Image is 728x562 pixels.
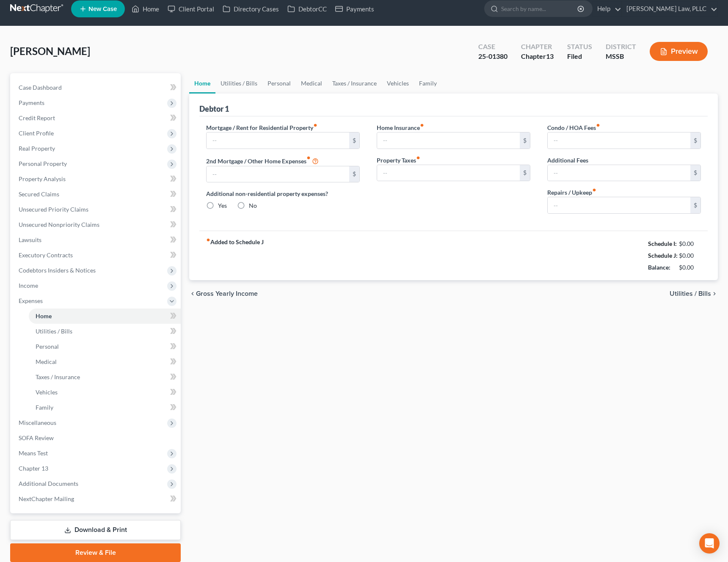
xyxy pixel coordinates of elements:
[218,1,283,17] a: Directory Cases
[19,84,62,91] span: Case Dashboard
[546,52,554,60] span: 13
[12,202,181,217] a: Unsecured Priority Claims
[313,123,317,127] i: fiber_manual_record
[207,132,349,149] input: --
[215,73,262,94] a: Utilities / Bills
[19,267,96,274] span: Codebtors Insiders & Notices
[19,236,41,243] span: Lawsuits
[249,201,257,210] label: No
[36,373,80,380] span: Taxes / Insurance
[606,42,636,52] div: District
[218,201,227,210] label: Yes
[382,73,414,94] a: Vehicles
[478,42,507,52] div: Case
[606,52,636,61] div: MSSB
[29,354,181,369] a: Medical
[283,1,331,17] a: DebtorCC
[36,312,52,320] span: Home
[670,290,718,297] button: Utilities / Bills chevron_right
[206,189,360,198] label: Additional non-residential property expenses?
[19,221,99,228] span: Unsecured Nonpriority Claims
[19,495,74,502] span: NextChapter Mailing
[10,543,181,562] a: Review & File
[521,42,554,52] div: Chapter
[19,251,73,259] span: Executory Contracts
[262,73,296,94] a: Personal
[547,156,588,165] label: Additional Fees
[163,1,218,17] a: Client Portal
[377,132,520,149] input: --
[36,388,58,396] span: Vehicles
[478,52,507,61] div: 25-01380
[331,1,378,17] a: Payments
[377,156,420,165] label: Property Taxes
[36,328,72,335] span: Utilities / Bills
[36,343,59,350] span: Personal
[690,197,700,213] div: $
[196,290,258,297] span: Gross Yearly Income
[12,430,181,446] a: SOFA Review
[12,110,181,126] a: Credit Report
[19,419,56,426] span: Miscellaneous
[296,73,327,94] a: Medical
[349,132,359,149] div: $
[88,6,117,12] span: New Case
[306,156,311,160] i: fiber_manual_record
[12,80,181,95] a: Case Dashboard
[206,238,264,273] strong: Added to Schedule J
[416,156,420,160] i: fiber_manual_record
[414,73,442,94] a: Family
[349,166,359,182] div: $
[12,187,181,202] a: Secured Claims
[548,165,690,181] input: --
[679,240,701,248] div: $0.00
[36,404,53,411] span: Family
[648,252,678,259] strong: Schedule J:
[19,434,54,441] span: SOFA Review
[19,129,54,137] span: Client Profile
[29,339,181,354] a: Personal
[679,251,701,260] div: $0.00
[596,123,600,127] i: fiber_manual_record
[648,240,677,247] strong: Schedule I:
[189,290,258,297] button: chevron_left Gross Yearly Income
[593,1,621,17] a: Help
[547,188,596,197] label: Repairs / Upkeep
[501,1,579,17] input: Search by name...
[521,52,554,61] div: Chapter
[207,166,349,182] input: --
[189,290,196,297] i: chevron_left
[12,171,181,187] a: Property Analysis
[377,165,520,181] input: --
[19,282,38,289] span: Income
[12,248,181,263] a: Executory Contracts
[19,206,88,213] span: Unsecured Priority Claims
[690,132,700,149] div: $
[29,309,181,324] a: Home
[19,99,44,106] span: Payments
[622,1,717,17] a: [PERSON_NAME] Law, PLLC
[206,123,317,132] label: Mortgage / Rent for Residential Property
[592,188,596,192] i: fiber_manual_record
[670,290,711,297] span: Utilities / Bills
[12,491,181,507] a: NextChapter Mailing
[199,104,229,114] div: Debtor 1
[548,132,690,149] input: --
[29,324,181,339] a: Utilities / Bills
[19,160,67,167] span: Personal Property
[12,232,181,248] a: Lawsuits
[377,123,424,132] label: Home Insurance
[19,175,66,182] span: Property Analysis
[10,520,181,540] a: Download & Print
[19,114,55,121] span: Credit Report
[206,238,210,242] i: fiber_manual_record
[19,465,48,472] span: Chapter 13
[520,132,530,149] div: $
[29,400,181,415] a: Family
[19,449,48,457] span: Means Test
[127,1,163,17] a: Home
[711,290,718,297] i: chevron_right
[10,45,90,57] span: [PERSON_NAME]
[19,190,59,198] span: Secured Claims
[189,73,215,94] a: Home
